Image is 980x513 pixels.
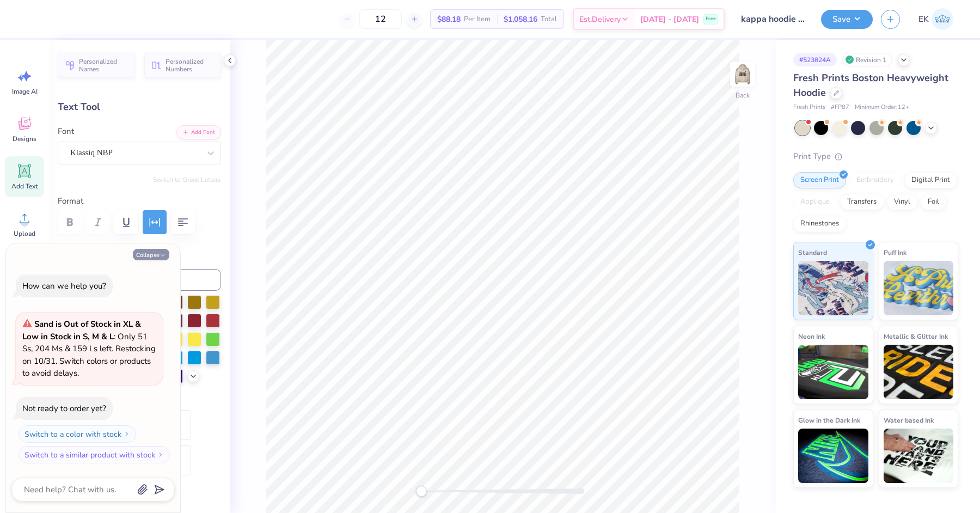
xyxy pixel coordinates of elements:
div: Embroidery [849,172,901,188]
div: Foil [921,194,946,210]
span: Glow in the Dark Ink [798,414,860,426]
span: Per Item [464,14,491,25]
img: Emily Klevan [932,8,953,30]
span: # FP87 [831,103,849,112]
span: Fresh Prints [793,103,825,112]
img: Metallic & Glitter Ink [884,345,954,399]
span: Upload [14,229,35,238]
span: Metallic & Glitter Ink [884,331,948,342]
div: Not ready to order yet? [22,403,106,414]
span: Puff Ink [884,247,906,258]
span: Water based Ink [884,414,934,426]
img: Puff Ink [884,261,954,315]
span: Standard [798,247,827,258]
span: Neon Ink [798,331,825,342]
img: Standard [798,261,868,315]
img: Neon Ink [798,345,868,399]
button: Switch to a similar product with stock [19,446,170,463]
div: Print Type [793,150,958,163]
div: Digital Print [904,172,957,188]
input: Untitled Design [733,8,813,30]
button: Save [821,10,873,29]
div: Transfers [840,194,884,210]
img: Water based Ink [884,429,954,483]
label: Format [58,195,221,207]
div: Text Tool [58,100,221,114]
span: Free [706,15,716,23]
label: Font [58,125,74,138]
img: Glow in the Dark Ink [798,429,868,483]
div: Accessibility label [416,486,427,497]
button: Personalized Numbers [144,53,221,78]
span: Minimum Order: 12 + [855,103,909,112]
div: # 523824A [793,53,837,66]
div: Revision 1 [842,53,892,66]
img: Switch to a similar product with stock [157,451,164,458]
span: [DATE] - [DATE] [640,14,699,25]
img: Switch to a color with stock [124,431,130,437]
span: Image AI [12,87,38,96]
div: Vinyl [887,194,917,210]
span: Fresh Prints Boston Heavyweight Hoodie [793,71,948,99]
div: Back [736,90,750,100]
a: EK [914,8,958,30]
span: EK [918,13,929,26]
span: $1,058.16 [504,14,537,25]
button: Add Font [176,125,221,139]
span: Personalized Names [79,58,128,73]
button: Switch to a color with stock [19,425,136,443]
span: : Only 51 Ss, 204 Ms & 159 Ls left. Restocking on 10/31. Switch colors or products to avoid delays. [22,319,156,378]
input: – – [359,9,402,29]
button: Collapse [133,249,169,260]
span: Designs [13,135,36,143]
span: Total [541,14,557,25]
span: $88.18 [437,14,461,25]
button: Switch to Greek Letters [153,175,221,184]
span: Personalized Numbers [166,58,215,73]
img: Back [732,63,754,85]
strong: Sand is Out of Stock in XL & Low in Stock in S, M & L [22,319,141,342]
span: Add Text [11,182,38,191]
button: Personalized Names [58,53,134,78]
div: Applique [793,194,837,210]
div: Screen Print [793,172,846,188]
div: How can we help you? [22,280,106,291]
span: Est. Delivery [579,14,621,25]
div: Rhinestones [793,216,846,232]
